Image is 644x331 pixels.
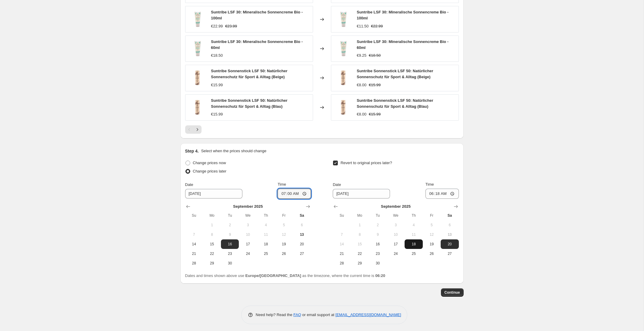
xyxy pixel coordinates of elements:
[293,220,311,230] button: Saturday September 6 2025
[375,273,385,278] b: 06:20
[211,98,287,109] span: Suntribe Sonnenstick LSF 50: Natürlicher Sonnenschutz für Sport & Alltag (Blau)
[333,230,351,239] button: Sunday September 7 2025
[357,82,367,88] div: €8.00
[257,249,275,258] button: Thursday September 25 2025
[221,249,239,258] button: Tuesday September 23 2025
[185,273,386,278] span: Dates and times shown above use as the timezone, where the current time is
[443,232,456,237] span: 13
[201,148,266,154] p: Select when the prices should change
[205,213,219,218] span: Mo
[333,258,351,268] button: Sunday September 28 2025
[332,202,340,211] button: Show previous month, August 2025
[275,211,293,220] th: Friday
[211,10,303,20] span: Suntribe LSF 30: Mineralische Sonnencreme Bio - 100ml
[203,220,221,230] button: Monday September 1 2025
[369,82,381,88] strike: €15.99
[441,288,464,297] button: Continue
[333,211,351,220] th: Sunday
[221,258,239,268] button: Tuesday September 30 2025
[223,261,236,266] span: 30
[239,220,257,230] button: Wednesday September 3 2025
[351,239,369,249] button: Monday September 15 2025
[335,312,401,317] a: [EMAIL_ADDRESS][DOMAIN_NAME]
[278,189,311,199] input: 12:00
[275,239,293,249] button: Friday September 19 2025
[405,230,422,239] button: Thursday September 11 2025
[259,232,273,237] span: 11
[441,230,459,239] button: Today Saturday September 13 2025
[357,69,433,79] span: Suntribe Sonnenstick LSF 50: Natürlicher Sonnenschutz für Sport & Alltag (Beige)
[357,111,367,117] div: €8.00
[259,213,273,218] span: Th
[371,251,384,256] span: 23
[184,202,192,211] button: Show previous month, August 2025
[205,242,219,247] span: 15
[371,23,383,29] strike: €22.99
[211,82,223,88] div: €15.99
[425,182,434,187] span: Time
[405,220,422,230] button: Thursday September 4 2025
[259,242,273,247] span: 18
[335,242,348,247] span: 14
[407,223,420,227] span: 4
[425,251,438,256] span: 26
[389,251,402,256] span: 24
[256,312,294,317] span: Need help? Read the
[277,213,290,218] span: Fr
[369,249,387,258] button: Tuesday September 23 2025
[239,239,257,249] button: Wednesday September 17 2025
[387,230,405,239] button: Wednesday September 10 2025
[335,251,348,256] span: 21
[221,220,239,230] button: Tuesday September 2 2025
[257,239,275,249] button: Thursday September 18 2025
[353,261,366,266] span: 29
[389,223,402,227] span: 3
[387,249,405,258] button: Wednesday September 24 2025
[211,53,223,58] div: €18.50
[293,312,301,317] a: FAQ
[371,213,384,218] span: Tu
[293,249,311,258] button: Saturday September 27 2025
[188,232,201,237] span: 7
[335,232,348,237] span: 7
[405,239,422,249] button: Thursday September 18 2025
[275,230,293,239] button: Friday September 12 2025
[351,258,369,268] button: Monday September 29 2025
[353,232,366,237] span: 8
[405,211,422,220] th: Thursday
[452,202,460,211] button: Show next month, October 2025
[295,232,308,237] span: 13
[369,211,387,220] th: Tuesday
[185,249,203,258] button: Sunday September 21 2025
[353,242,366,247] span: 15
[193,161,226,165] span: Change prices now
[353,213,366,218] span: Mo
[334,10,352,28] img: SuntribeLSF30MineralischeSonnencremeBio100ml_80x.jpg
[407,232,420,237] span: 11
[335,261,348,266] span: 28
[441,211,459,220] th: Saturday
[423,220,441,230] button: Friday September 5 2025
[193,125,202,134] button: Next
[369,53,381,58] strike: €18.50
[188,98,206,116] img: 01_Suntribe_Natural_Mineral_Zinc_Sun_Stick_SPF_50_Mud_Tint_80x.jpg
[301,312,335,317] span: or email support at
[203,249,221,258] button: Monday September 22 2025
[441,239,459,249] button: Saturday September 20 2025
[334,98,352,116] img: 01_Suntribe_Natural_Mineral_Zinc_Sun_Stick_SPF_50_Mud_Tint_80x.jpg
[353,223,366,227] span: 1
[333,249,351,258] button: Sunday September 21 2025
[441,220,459,230] button: Saturday September 6 2025
[223,223,236,227] span: 2
[211,23,223,29] div: €22.99
[241,251,254,256] span: 24
[188,251,201,256] span: 21
[185,211,203,220] th: Sunday
[371,223,384,227] span: 2
[369,239,387,249] button: Tuesday September 16 2025
[334,40,352,58] img: SuntribeLSF30MineralischeSonnencremeBio60ml_80x.jpg
[425,223,438,227] span: 5
[185,182,193,187] span: Date
[277,242,290,247] span: 19
[203,239,221,249] button: Monday September 15 2025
